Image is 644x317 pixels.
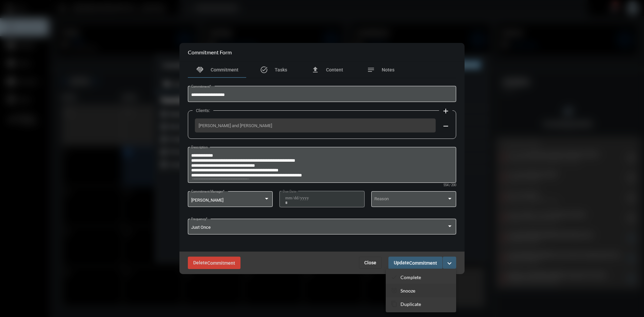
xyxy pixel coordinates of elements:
[391,301,397,307] mat-icon: content_copy
[400,288,415,294] p: Snooze
[391,287,397,294] mat-icon: snooze
[391,274,397,280] mat-icon: checkmark
[400,274,421,280] p: Complete
[400,301,421,307] p: Duplicate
